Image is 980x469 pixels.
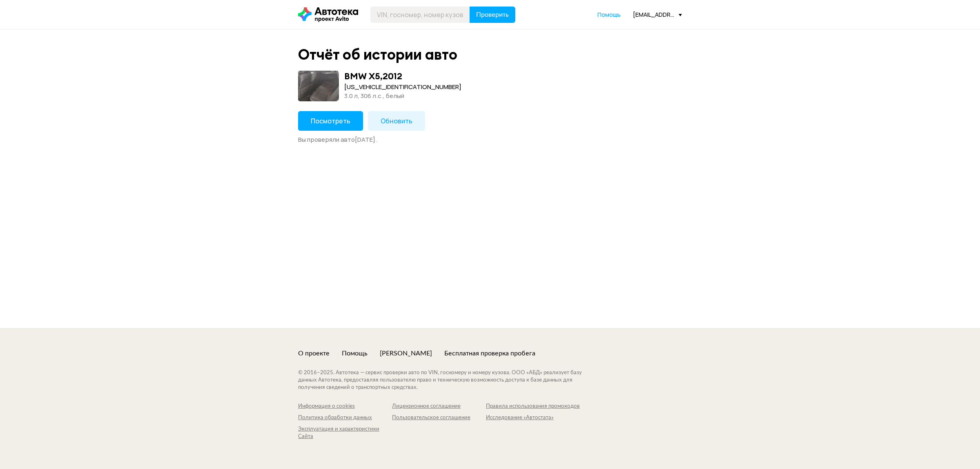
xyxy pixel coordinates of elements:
[392,403,486,410] a: Лицензионное соглашение
[344,71,402,81] div: BMW X5 , 2012
[298,369,598,391] div: © 2016– 2025 . Автотека — сервис проверки авто по VIN, госномеру и номеру кузова. ООО «АБД» реали...
[381,116,412,125] span: Обновить
[392,414,486,422] a: Пользовательское соглашение
[633,11,682,18] div: [EMAIL_ADDRESS][DOMAIN_NAME]
[597,11,621,19] a: Помощь
[368,111,425,131] button: Обновить
[380,349,432,358] a: [PERSON_NAME]
[311,116,350,125] span: Посмотреть
[298,426,392,440] a: Эксплуатация и характеристики Сайта
[444,349,535,358] a: Бесплатная проверка пробега
[470,7,515,23] button: Проверить
[344,92,461,100] div: 3.0 л, 306 л.c., белый
[298,111,363,131] button: Посмотреть
[370,7,470,23] input: VIN, госномер, номер кузова
[298,46,457,63] div: Отчёт об истории авто
[344,83,461,92] div: [US_VEHICLE_IDENTIFICATION_NUMBER]
[476,11,509,18] span: Проверить
[298,349,330,358] a: О проекте
[298,414,392,422] a: Политика обработки данных
[342,349,367,358] a: Помощь
[486,403,580,410] a: Правила использования промокодов
[298,136,682,144] div: Вы проверяли авто [DATE] .
[486,414,580,422] a: Исследование «Автостата»
[298,403,392,410] a: Информация о cookies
